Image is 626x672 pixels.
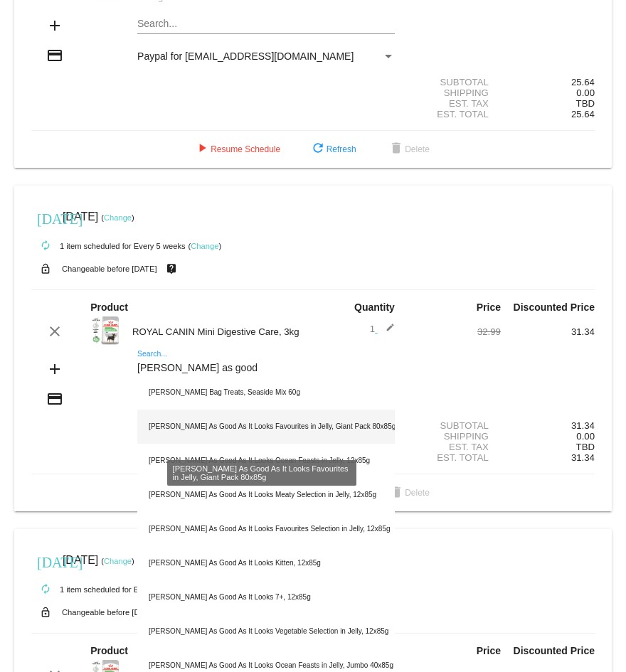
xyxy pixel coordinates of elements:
div: [PERSON_NAME] As Good As It Looks 7+, 12x85g [137,580,395,614]
strong: Discounted Price [514,302,595,313]
span: Refresh [309,144,356,154]
button: Refresh [298,137,368,162]
div: Est. Total [407,109,501,119]
a: Change [191,242,218,250]
mat-icon: add [46,17,63,34]
div: 25.64 [501,77,595,87]
mat-icon: autorenew [37,581,54,598]
strong: Product [90,302,128,313]
img: 42491.jpg [90,316,119,345]
button: Delete [376,137,441,162]
mat-select: Payment Method [137,50,395,62]
button: Delete [376,480,441,506]
div: [PERSON_NAME] As Good As It Looks Favourites Selection in Jelly, 12x85g [137,512,395,546]
span: 31.34 [571,452,595,463]
mat-icon: [DATE] [37,209,54,226]
div: Est. Tax [407,442,501,452]
div: [PERSON_NAME] As Good As It Looks Ocean Feasts in Jelly, 12x85g [137,444,395,478]
mat-icon: lock_open [37,260,54,278]
mat-icon: delete [388,485,405,502]
small: ( ) [101,557,134,565]
span: 1 [370,324,395,334]
input: Search... [137,363,395,374]
strong: Price [477,302,501,313]
mat-icon: play_arrow [193,141,211,158]
mat-icon: lock_open [37,603,54,622]
span: 0.00 [576,431,595,442]
small: ( ) [189,242,222,250]
span: Paypal for [EMAIL_ADDRESS][DOMAIN_NAME] [137,50,354,62]
mat-icon: add [46,361,63,378]
mat-icon: credit_card [46,390,63,407]
mat-icon: refresh [309,141,327,158]
div: Est. Tax [407,98,501,109]
span: TBD [576,98,595,109]
div: [PERSON_NAME] Bag Treats, Seaside Mix 60g [137,375,395,410]
span: 0.00 [576,87,595,98]
div: [PERSON_NAME] As Good As It Looks Kitten, 12x85g [137,546,395,580]
small: ( ) [101,213,134,222]
small: Changeable before [DATE] [62,608,157,617]
div: Shipping [407,87,501,98]
strong: Quantity [354,645,395,656]
mat-icon: delete [388,141,405,158]
div: [PERSON_NAME] As Good As It Looks Meaty Selection in Jelly, 12x85g [137,478,395,512]
div: Subtotal [407,420,501,431]
div: Est. Total [407,452,501,463]
span: Delete [388,488,430,498]
mat-icon: clear [46,323,63,340]
strong: Discounted Price [514,645,595,656]
small: 1 item scheduled for Every 5 weeks [31,242,186,250]
div: [PERSON_NAME] As Good As It Looks Favourites in Jelly, Giant Pack 80x85g [137,410,395,444]
a: Change [104,213,132,222]
div: [PERSON_NAME] As Good As It Looks Vegetable Selection in Jelly, 12x85g [137,614,395,649]
span: 25.64 [571,109,595,119]
mat-icon: autorenew [37,238,54,255]
div: Shipping [407,431,501,442]
mat-icon: [DATE] [37,553,54,570]
div: 31.34 [501,326,595,337]
mat-icon: credit_card [46,47,63,64]
button: Resume Schedule [182,137,292,162]
strong: Quantity [354,302,395,313]
span: Delete [388,144,430,154]
a: Change [104,557,132,565]
div: Subtotal [407,77,501,87]
div: 32.99 [407,326,501,337]
strong: Price [477,645,501,656]
input: Search... [137,18,395,30]
mat-icon: live_help [163,260,180,278]
span: TBD [576,442,595,452]
div: 31.34 [501,420,595,431]
div: ROYAL CANIN Mini Digestive Care, 3kg [125,326,313,337]
mat-icon: edit [378,323,395,340]
small: Changeable before [DATE] [62,265,157,273]
span: Resume Schedule [193,144,280,154]
strong: Product [90,645,128,656]
small: 1 item scheduled for Every 5 weeks [31,585,186,594]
